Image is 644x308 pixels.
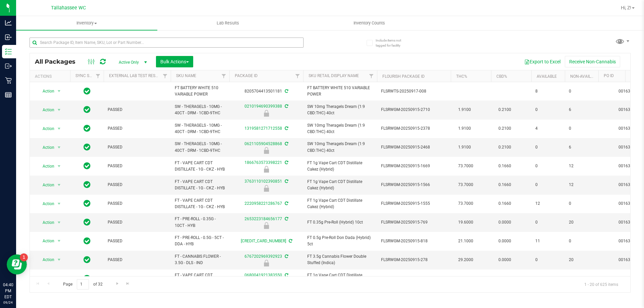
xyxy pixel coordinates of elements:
input: 1 [77,279,89,290]
a: 00163499 [619,164,637,168]
a: 00163499 [619,220,637,225]
a: Filter [93,70,104,82]
span: 8 [535,88,561,95]
span: 73.7000 [455,199,477,208]
span: In Sync [84,105,91,114]
div: Newly Received [228,185,304,192]
span: Action [37,86,55,96]
a: CBD% [496,74,507,79]
span: 1.9100 [455,124,474,133]
span: 0.2100 [495,142,515,152]
a: PO ID [604,73,614,78]
a: 00163499 [619,107,637,112]
a: Sync Status [75,73,101,78]
span: FT - CANNABIS FLOWER - 3.5G - DLS - IND [175,253,225,266]
span: SW 10mg Theragels Dream (1:9 CBD:THC) 40ct [307,122,373,135]
span: Sync from Compliance System [284,254,288,259]
a: Go to the last page [123,279,133,288]
span: PASSED [108,219,167,226]
span: SW 10mg Theragels Dream (1:9 CBD:THC) 40ct [307,141,373,153]
span: In Sync [84,124,91,133]
span: 1.9100 [455,105,474,115]
div: Newly Received [228,147,304,154]
span: Action [37,124,55,133]
span: 0 [569,238,594,244]
a: Inventory Counts [299,16,440,30]
span: select [55,274,63,283]
div: Launch Hold [228,260,304,266]
a: Go to the next page [112,279,122,288]
span: FLSRWGM-20250915-1669 [381,163,447,169]
a: 2653223184656177 [245,217,282,221]
iframe: Resource center [7,254,27,274]
span: select [55,180,63,190]
a: Filter [160,70,171,82]
span: 0.0000 [495,255,515,265]
span: SW - THERAGELS - 10MG - 40CT - DRM - 1CBD-9THC [175,141,225,153]
span: FT 1g Vape Cart CDT Distillate Animal Z (Hybrid) [307,272,373,285]
span: FT 3.5g Cannabis Flower Double Stuffed (Indica) [307,253,373,266]
span: PASSED [108,182,167,188]
div: Newly Received [228,222,304,229]
a: SKU Name [176,73,196,78]
button: Export to Excel [520,56,565,67]
span: Hi, Z! [621,5,631,10]
span: 12 [569,275,594,282]
span: Sync from Compliance System [284,126,288,131]
input: Search Package ID, Item Name, SKU, Lot or Part Number... [30,38,304,48]
span: Action [37,162,55,171]
span: 0 [535,182,561,188]
div: Actions [35,74,67,79]
a: 0210194690399388 [245,104,282,109]
span: Tallahassee WC [51,5,86,11]
span: 0 [569,125,594,132]
a: 2220958221286767 [245,201,282,206]
span: FLSRWGM-20250915-2468 [381,144,447,150]
span: 19.6000 [455,218,477,227]
span: 1.9100 [455,142,474,152]
span: Sync from Compliance System [288,239,292,243]
a: 00163497 [619,89,637,94]
span: In Sync [84,161,91,171]
span: In Sync [84,255,91,264]
a: 1319581271712558 [245,126,282,131]
span: 0 [569,88,594,95]
span: In Sync [84,274,91,283]
a: 0621105904528868 [245,141,282,146]
span: 0.0000 [495,236,515,246]
a: 00163499 [619,239,637,243]
span: Sync from Compliance System [284,217,288,221]
span: FLSRWTS-20250917-008 [381,88,447,95]
span: 0 [535,275,561,282]
span: 6 [569,144,594,150]
span: Action [37,105,55,115]
a: 00163499 [619,126,637,131]
a: 00163499 [619,201,637,206]
span: Inventory Counts [344,20,394,26]
span: PASSED [108,275,167,282]
span: 20 [569,257,594,263]
span: select [55,199,63,208]
span: FLSRWGM-20250915-1566 [381,182,447,188]
inline-svg: Reports [5,91,12,98]
span: FLSRWGM-20250913-429 [381,275,447,282]
span: FT 1g Vape Cart CDT Distillate Cakez (Hybrid) [307,160,373,173]
a: Package ID [235,73,258,78]
span: PASSED [108,257,167,263]
div: 8205704413501181 [228,88,304,95]
span: select [55,105,63,115]
span: FT 1g Vape Cart CDT Distillate Cakez (Hybrid) [307,197,373,210]
span: FLSRWGM-20250915-2710 [381,107,447,113]
span: 0.0000 [495,274,515,284]
span: FT 0.5g Pre-Roll Don Dada (Hybrid) 5ct [307,235,373,247]
div: Newly Received [228,110,304,117]
span: Sync from Compliance System [284,201,288,206]
span: SW 10mg Theragels Dream (1:9 CBD:THC) 40ct [307,104,373,116]
span: FT - VAPE CART CDT DISTILLATE - 1G - CKZ - HYB [175,179,225,191]
a: 00163500 [619,257,637,262]
span: select [55,143,63,152]
a: Filter [366,70,377,82]
a: THC% [456,74,467,79]
span: Action [37,236,55,246]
